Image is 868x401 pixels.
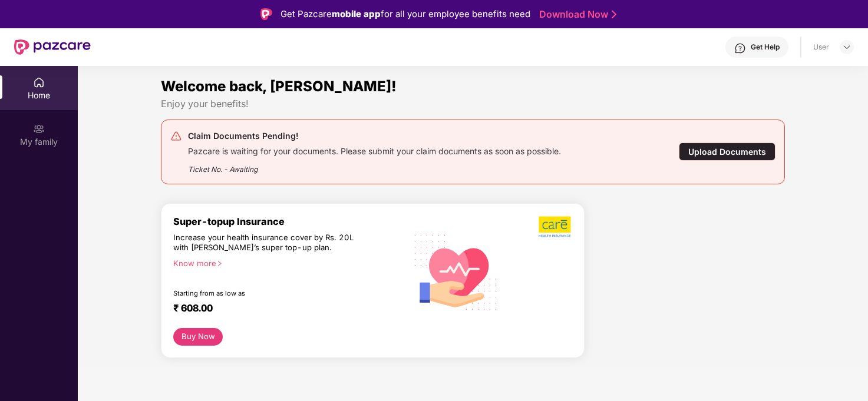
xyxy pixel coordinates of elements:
img: Logo [260,8,272,20]
div: Know more [173,259,399,267]
div: Pazcare is waiting for your documents. Please submit your claim documents as soon as possible. [188,143,561,157]
div: Claim Documents Pending! [188,129,561,143]
div: Upload Documents [679,142,775,161]
div: Enjoy your benefits! [161,98,784,110]
span: right [216,260,223,267]
div: Get Help [751,42,780,52]
img: Stroke [612,8,616,21]
img: svg+xml;base64,PHN2ZyBpZD0iSGVscC0zMngzMiIgeG1sbnM9Imh0dHA6Ly93d3cudzMub3JnLzIwMDAvc3ZnIiB3aWR0aD... [734,42,746,54]
div: Ticket No. - Awaiting [188,157,561,175]
div: ₹ 608.00 [173,302,394,316]
div: Get Pazcare for all your employee benefits need [280,7,530,21]
img: b5dec4f62d2307b9de63beb79f102df3.png [539,216,572,238]
div: Starting from as low as [173,289,356,297]
div: Super-topup Insurance [173,216,406,227]
img: svg+xml;base64,PHN2ZyBpZD0iRHJvcGRvd24tMzJ4MzIiIHhtbG5zPSJodHRwOi8vd3d3LnczLm9yZy8yMDAwL3N2ZyIgd2... [842,42,852,52]
span: Welcome back, [PERSON_NAME]! [161,78,397,95]
img: New Pazcare Logo [14,39,91,55]
img: svg+xml;base64,PHN2ZyB4bWxucz0iaHR0cDovL3d3dy53My5vcmcvMjAwMC9zdmciIHhtbG5zOnhsaW5rPSJodHRwOi8vd3... [406,221,506,322]
div: User [813,42,829,52]
div: Increase your health insurance cover by Rs. 20L with [PERSON_NAME]’s super top-up plan. [173,233,355,253]
a: Download Now [539,8,613,21]
strong: mobile app [332,8,381,19]
img: svg+xml;base64,PHN2ZyB4bWxucz0iaHR0cDovL3d3dy53My5vcmcvMjAwMC9zdmciIHdpZHRoPSIyNCIgaGVpZ2h0PSIyNC... [170,130,182,142]
button: Buy Now [173,328,222,346]
img: svg+xml;base64,PHN2ZyBpZD0iSG9tZSIgeG1sbnM9Imh0dHA6Ly93d3cudzMub3JnLzIwMDAvc3ZnIiB3aWR0aD0iMjAiIG... [33,77,45,88]
img: svg+xml;base64,PHN2ZyB3aWR0aD0iMjAiIGhlaWdodD0iMjAiIHZpZXdCb3g9IjAgMCAyMCAyMCIgZmlsbD0ibm9uZSIgeG... [33,123,45,135]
